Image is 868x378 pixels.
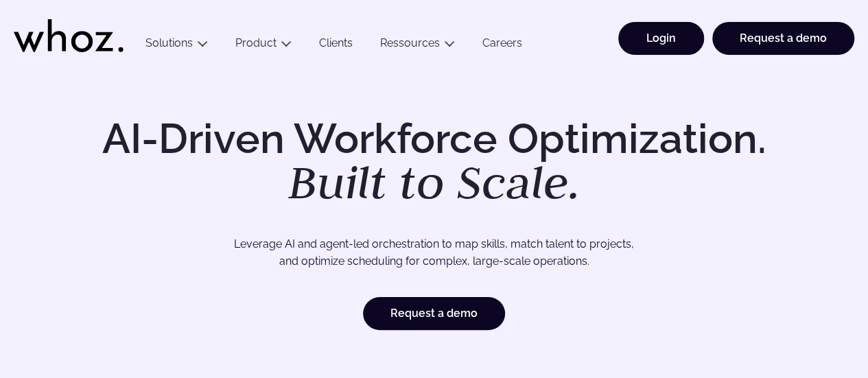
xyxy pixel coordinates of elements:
button: Product [222,36,305,55]
a: Careers [469,36,536,55]
iframe: Chatbot [777,287,849,359]
em: Built to Scale. [288,152,580,212]
a: Clients [305,36,366,55]
h1: AI-Driven Workforce Optimization. [83,118,786,206]
a: Login [618,22,704,55]
a: Request a demo [363,297,505,330]
button: Solutions [132,36,222,55]
p: Leverage AI and agent-led orchestration to map skills, match talent to projects, and optimize sch... [68,235,800,270]
a: Product [235,36,277,49]
a: Request a demo [712,22,854,55]
a: Ressources [380,36,440,49]
button: Ressources [366,36,469,55]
